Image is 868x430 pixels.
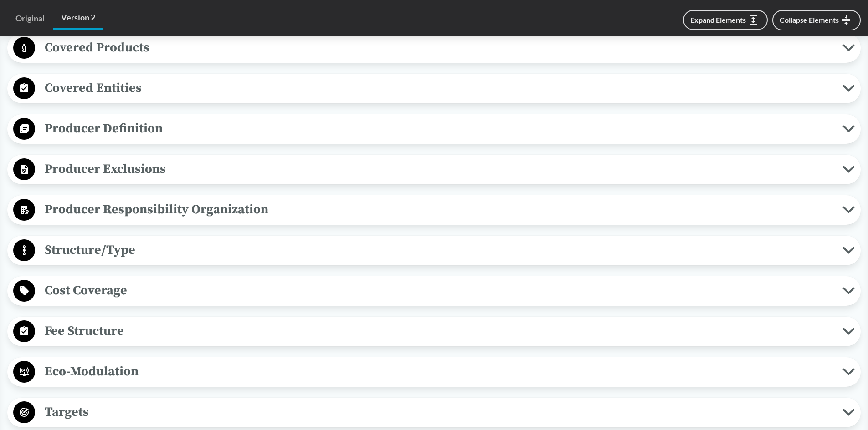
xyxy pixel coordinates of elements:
[35,321,842,341] span: Fee Structure
[53,7,103,30] a: Version 2
[10,279,858,303] button: Cost Coverage
[10,36,858,60] button: Covered Products
[10,239,858,262] button: Structure/Type
[10,320,858,343] button: Fee Structure
[35,280,842,301] span: Cost Coverage
[683,10,768,30] button: Expand Elements
[772,10,861,30] button: Collapse Elements
[35,361,842,382] span: Eco-Modulation
[35,78,842,98] span: Covered Entities
[10,117,858,141] button: Producer Definition
[35,159,842,179] span: Producer Exclusions
[10,77,858,100] button: Covered Entities
[10,158,858,181] button: Producer Exclusions
[7,8,53,29] a: Original
[35,37,842,58] span: Covered Products
[10,198,858,222] button: Producer Responsibility Organization
[35,240,842,260] span: Structure/Type
[35,199,842,220] span: Producer Responsibility Organization
[35,402,842,422] span: Targets
[35,118,842,139] span: Producer Definition
[10,401,858,424] button: Targets
[10,360,858,384] button: Eco-Modulation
